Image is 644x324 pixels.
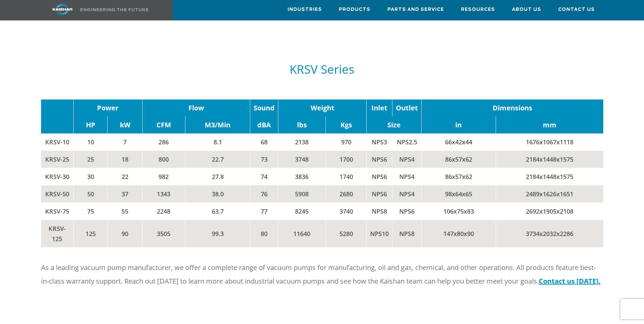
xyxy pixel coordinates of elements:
[326,168,366,185] td: 1740
[278,133,326,151] td: 2138
[185,150,250,168] td: 22.7
[392,185,422,202] td: NPS4
[185,202,250,220] td: 63.7
[422,116,496,133] td: in
[392,220,422,247] td: NPS8
[278,220,326,247] td: 11640
[108,220,142,247] td: 90
[392,100,422,116] td: Outlet
[367,220,392,247] td: NPS10
[142,220,185,247] td: 3505
[558,0,595,19] a: Contact Us
[250,202,278,220] td: 77
[74,116,108,133] td: HP
[539,276,601,286] a: Contact us [DATE].
[392,202,422,220] td: NPS6
[41,133,74,151] td: KRSV-10
[108,133,142,151] td: 7
[558,6,595,14] span: Contact Us
[339,0,370,19] a: Products
[496,168,603,185] td: 2184x1448x1575
[512,0,541,19] a: About Us
[326,133,366,151] td: 970
[142,100,250,116] td: Flow
[496,133,603,151] td: 1676x1067x1118
[326,220,366,247] td: 5280
[74,202,108,220] td: 75
[74,100,143,116] td: Power
[185,116,250,133] td: M3/Min
[278,100,367,116] td: Weight
[392,150,422,168] td: NPS4
[367,133,392,151] td: NPS3
[326,150,366,168] td: 1700
[326,185,366,202] td: 2680
[367,150,392,168] td: NPS6
[461,0,495,19] a: Resources
[367,100,392,116] td: Inlet
[108,168,142,185] td: 22
[326,116,366,133] td: Kgs
[185,220,250,247] td: 99.3
[392,133,422,151] td: NPS2.5
[185,133,250,151] td: 8.1
[496,220,603,247] td: 3734x2032x2286
[278,116,326,133] td: lbs
[339,6,370,14] span: Products
[250,185,278,202] td: 76
[74,150,108,168] td: 25
[387,6,444,14] span: Parts and Service
[288,6,322,14] span: Industries
[41,220,74,247] td: KRSV-125
[41,185,74,202] td: KRSV-50
[461,6,495,14] span: Resources
[278,168,326,185] td: 3836
[250,133,278,151] td: 68
[142,202,185,220] td: 2248
[367,185,392,202] td: NPS6
[142,150,185,168] td: 800
[496,202,603,220] td: 2692x1905x2108
[496,116,603,133] td: mm
[422,100,603,116] td: Dimensions
[41,168,74,185] td: KRSV-30
[142,185,185,202] td: 1343
[41,261,603,288] p: As a leading vacuum pump manufacturer, we offer a complete range of vacuum pumps for manufacturin...
[108,116,142,133] td: kW
[250,168,278,185] td: 74
[278,150,326,168] td: 3748
[326,202,366,220] td: 3740
[74,185,108,202] td: 50
[250,116,278,133] td: dBA
[387,0,444,19] a: Parts and Service
[422,150,496,168] td: 86x57x62
[367,202,392,220] td: NPS8
[185,185,250,202] td: 38.0
[278,185,326,202] td: 5908
[41,63,603,76] h5: KRSV Series
[142,168,185,185] td: 982
[422,168,496,185] td: 86x57x62
[250,150,278,168] td: 73
[250,100,278,116] td: Sound
[142,133,185,151] td: 286
[367,168,392,185] td: NPS6
[422,202,496,220] td: 106x75x83
[250,220,278,247] td: 80
[422,185,496,202] td: 98x64x65
[496,150,603,168] td: 2184x1448x1575
[41,202,74,220] td: KRSV-75
[422,133,496,151] td: 66x42x44
[108,185,142,202] td: 37
[41,150,74,168] td: KRSV-25
[108,202,142,220] td: 55
[74,133,108,151] td: 10
[512,6,541,14] span: About Us
[108,150,142,168] td: 18
[37,3,88,15] img: kaishan logo
[367,116,422,133] td: Size
[288,0,322,19] a: Industries
[142,116,185,133] td: CFM
[422,220,496,247] td: 147x80x90
[185,168,250,185] td: 27.8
